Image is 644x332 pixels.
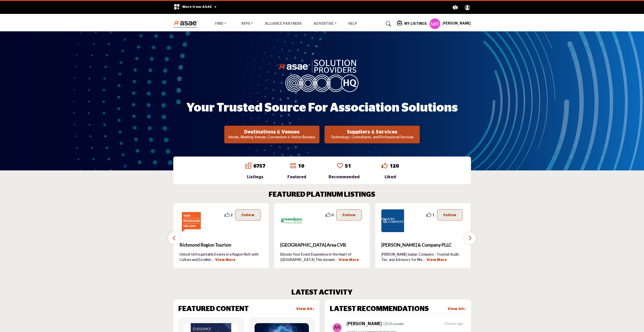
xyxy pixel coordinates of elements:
span: Richmond Region Tourism [180,241,263,248]
h5: My Listings [404,21,427,26]
img: Site Logo [173,20,201,28]
a: Search [381,20,394,28]
div: Listings [245,174,265,180]
img: Rogers & Company PLLC [381,209,404,232]
div: Featured [287,174,306,180]
a: Go to Recommended [337,163,343,170]
h1: Your Trusted Source for Association Solutions [186,100,458,116]
a: [GEOGRAPHIC_DATA] Area CVB [280,238,364,252]
span: [GEOGRAPHIC_DATA] Area CVB [280,241,364,248]
button: Show hide supplier dropdown [429,18,440,29]
h5: [PERSON_NAME] [442,21,471,26]
a: 10 [298,164,304,169]
div: Recommended [329,174,360,180]
i: Go to Liked [382,163,388,169]
span: More from ASAE [182,5,217,9]
span: ... [423,258,426,262]
a: View More [338,258,359,262]
a: [PERSON_NAME] & Company PLLC [381,238,465,252]
button: Suppliers & Services Technology, Consultants, and Professional Services [325,126,420,143]
h2: Suppliers & Services [326,129,418,135]
a: Help [348,22,357,26]
div: More from ASAE [170,1,220,14]
a: Find [212,20,230,27]
b: Rogers & Company PLLC [381,238,465,252]
img: image [278,58,366,92]
span: ... [211,258,214,262]
button: Destinations & Venues Hotels, Meeting Venues, Convention & Visitor Bureaus [224,126,319,143]
a: 6757 [253,164,265,169]
p: Follow [443,212,456,218]
a: Alliance Partners [265,22,302,26]
p: Technology, Consultants, and Professional Services [326,135,418,140]
a: Richmond Region Tourism [180,238,263,252]
p: CEO/Founder [383,322,404,327]
p: Follow [342,212,356,218]
h2: Destinations & Venues [226,129,318,135]
span: [PERSON_NAME] & Company PLLC [381,241,465,248]
a: 120 [390,164,399,169]
button: Follow [336,209,362,220]
h2: LATEST ACTIVITY [291,289,353,297]
div: Liked [382,174,399,180]
button: Follow [437,209,463,220]
h2: FEATURED PLATINUM LISTINGS [269,191,375,199]
span: 0 [332,212,334,217]
span: 3 hours ago [444,321,465,327]
p: Unlock Unforgettable Events in a Region Rich with Culture and Excellen [180,252,263,262]
a: View All [448,307,466,312]
button: Follow [235,209,261,220]
span: 1 [432,212,434,217]
a: View More [426,258,447,262]
img: Greensboro Area CVB [280,209,303,232]
p: Follow [241,212,255,218]
p: Hotels, Meeting Venues, Convention & Visitor Bureaus [226,135,318,140]
h2: LATEST RECOMMENDATIONS [330,305,429,314]
a: 51 [345,164,351,169]
a: View More [215,258,235,262]
p: Elevate Your Event Experience in the Heart of [GEOGRAPHIC_DATA] This dynami [280,252,364,262]
div: My Listings [397,21,427,27]
h2: FEATURED CONTENT [178,305,249,314]
b: Greensboro Area CVB [280,238,364,252]
p: [PERSON_NAME] &amp; Company - Trusted Audit, Tax, and Advisory for Mis [381,252,465,262]
a: Go to Featured [290,163,296,170]
a: Advertise [310,20,340,27]
a: RFPs [238,20,257,27]
img: Richmond Region Tourism [180,209,202,232]
span: ... [335,258,338,262]
a: View All [296,307,314,312]
span: 2 [231,212,233,217]
h5: [PERSON_NAME] [346,321,382,327]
